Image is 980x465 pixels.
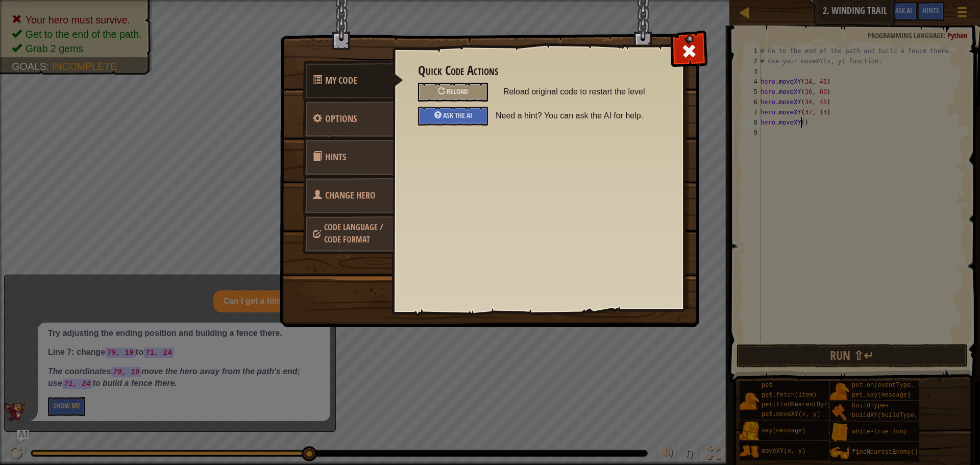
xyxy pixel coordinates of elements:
span: Hints [325,151,346,163]
span: Quick Code Actions [325,74,357,87]
span: Reload original code to restart the level [503,83,658,101]
div: Ask the AI [418,107,488,126]
span: Ask the AI [443,110,472,120]
span: Need a hint? You can ask the AI for help. [496,107,666,125]
span: Choose hero, language [325,189,376,202]
span: Choose hero, language [324,222,383,245]
span: Configure settings [325,112,357,125]
span: Reload [447,86,468,96]
a: My Code [303,61,403,101]
a: Options [303,99,394,139]
h3: Quick Code Actions [418,64,658,78]
div: Reload original code to restart the level [418,83,488,102]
